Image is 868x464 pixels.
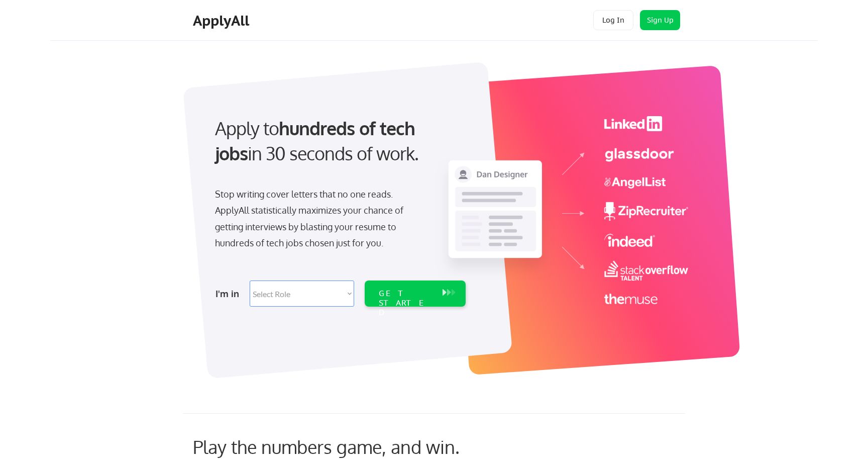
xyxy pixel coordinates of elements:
[193,436,504,457] div: Play the numbers game, and win.
[215,186,421,251] div: Stop writing cover letters that no one reads. ApplyAll statistically maximizes your chance of get...
[593,10,633,30] button: Log In
[215,117,419,164] strong: hundreds of tech jobs
[215,116,462,166] div: Apply to in 30 seconds of work.
[379,289,432,318] div: GET STARTED
[215,286,244,302] div: I'm in
[193,12,252,29] div: ApplyAll
[640,10,680,30] button: Sign Up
